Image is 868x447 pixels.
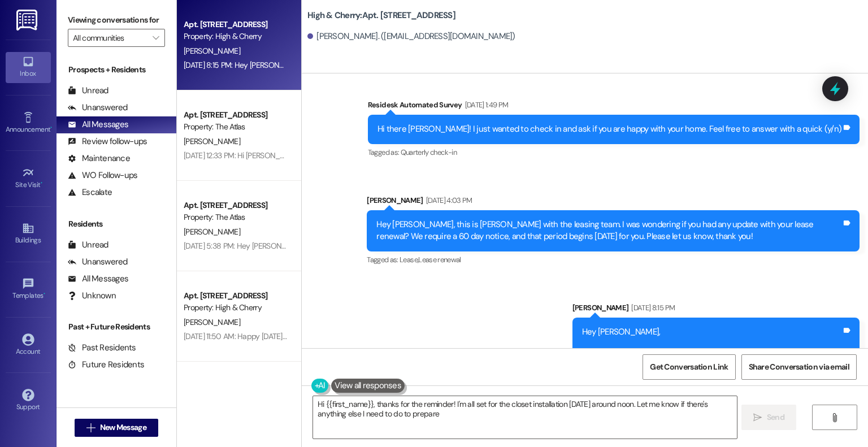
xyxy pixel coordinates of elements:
[184,290,288,302] div: Apt. [STREET_ADDRESS]
[423,194,472,206] div: [DATE] 4:03 PM
[650,361,728,373] span: Get Conversation Link
[68,85,108,97] div: Unread
[462,99,509,111] div: [DATE] 1:49 PM
[749,361,849,373] span: Share Conversation via email
[741,405,796,430] button: Send
[184,317,240,327] span: [PERSON_NAME]
[68,11,165,29] label: Viewing conversations for
[68,102,128,114] div: Unanswered
[367,194,860,210] div: [PERSON_NAME]
[418,255,461,264] span: Lease renewal
[184,302,288,314] div: Property: High & Cherry
[68,290,116,302] div: Unknown
[57,321,176,333] div: Past + Future Residents
[572,302,860,318] div: [PERSON_NAME]
[184,46,240,56] span: [PERSON_NAME]
[41,179,42,187] span: •
[6,274,51,305] a: Templates •
[57,218,176,230] div: Residents
[184,211,288,223] div: Property: The Atlas
[6,385,51,416] a: Support
[68,136,147,147] div: Review follow-ups
[57,64,176,76] div: Prospects + Residents
[44,290,45,298] span: •
[376,219,841,243] div: Hey [PERSON_NAME], this is [PERSON_NAME] with the leasing team. I was wondering if you had any up...
[367,251,860,268] div: Tagged as:
[628,302,675,314] div: [DATE] 8:15 PM
[73,29,147,47] input: All communities
[368,144,860,160] div: Tagged as:
[377,123,841,135] div: Hi there [PERSON_NAME]! I just wanted to check in and ask if you are happy with your home. Feel f...
[16,10,40,31] img: ResiDesk Logo
[401,147,457,157] span: Quarterly check-in
[6,52,51,83] a: Inbox
[184,109,288,121] div: Apt. [STREET_ADDRESS]
[184,60,545,70] div: [DATE] 8:15 PM: Hey [PERSON_NAME], Just a reminder they're coming to install your closet [DATE] a...
[68,273,128,285] div: All Messages
[767,411,784,423] span: Send
[68,170,137,181] div: WO Follow-ups
[313,396,736,439] textarea: Hi {{first_name}}, thanks for the reminder! I'm all set for the closet installation [DATE] around...
[307,10,455,21] b: High & Cherry: Apt. [STREET_ADDRESS]
[753,413,762,422] i: 
[68,239,108,251] div: Unread
[68,119,128,131] div: All Messages
[307,31,515,42] div: [PERSON_NAME]. ([EMAIL_ADDRESS][DOMAIN_NAME])
[184,19,288,31] div: Apt. [STREET_ADDRESS]
[184,227,240,237] span: [PERSON_NAME]
[643,354,735,380] button: Get Conversation Link
[184,31,288,42] div: Property: High & Cherry
[368,99,860,115] div: Residesk Automated Survey
[68,342,136,354] div: Past Residents
[741,354,857,380] button: Share Conversation via email
[6,330,51,361] a: Account
[6,219,51,249] a: Buildings
[830,413,839,422] i: 
[6,163,51,194] a: Site Visit •
[582,326,841,362] div: Hey [PERSON_NAME], Just a reminder they're coming to install your closet [DATE] around noon!
[68,186,112,198] div: Escalate
[153,33,159,42] i: 
[184,136,240,146] span: [PERSON_NAME]
[68,256,128,268] div: Unanswered
[86,423,95,432] i: 
[68,153,130,164] div: Maintenance
[400,255,418,264] span: Lease ,
[184,121,288,133] div: Property: The Atlas
[100,422,146,433] span: New Message
[184,199,288,211] div: Apt. [STREET_ADDRESS]
[75,419,158,437] button: New Message
[50,124,52,132] span: •
[68,359,144,371] div: Future Residents
[184,241,789,251] div: [DATE] 5:38 PM: Hey [PERSON_NAME], thanks for confirming! Glad to hear everything was completed t...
